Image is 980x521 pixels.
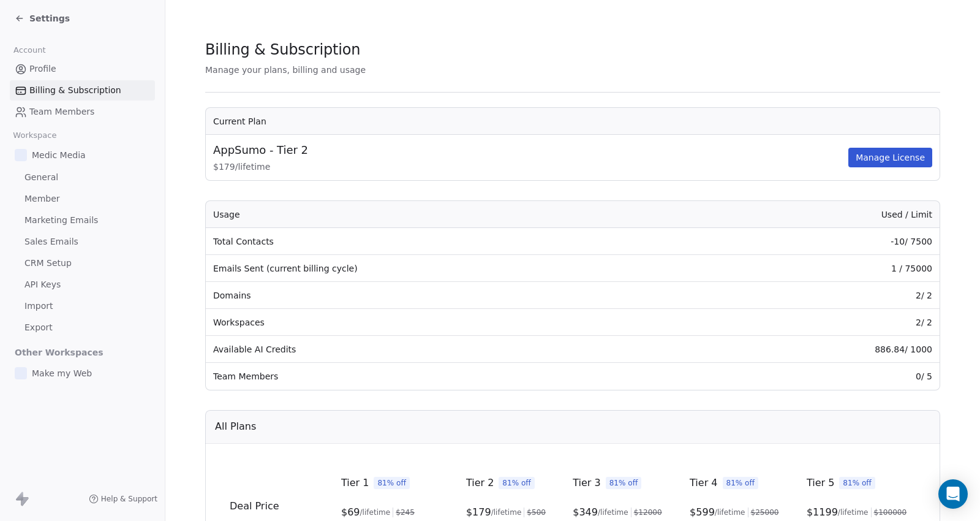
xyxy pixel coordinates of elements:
[874,508,907,517] span: $ 100000
[807,476,834,490] span: Tier 5
[205,40,360,59] span: Billing & Subscription
[101,494,157,504] span: Help & Support
[206,282,710,309] td: Domains
[848,148,932,167] button: Manage License
[29,84,121,97] span: Billing & Subscription
[206,201,710,228] th: Usage
[206,336,710,363] td: Available AI Credits
[573,505,598,520] span: $ 349
[8,41,51,59] span: Account
[838,508,869,517] span: /lifetime
[24,257,72,270] span: CRM Setup
[710,282,940,309] td: 2 / 2
[206,309,710,336] td: Workspaces
[396,508,415,517] span: $ 245
[10,253,155,273] a: CRM Setup
[466,476,494,490] span: Tier 2
[24,300,53,313] span: Import
[213,142,308,158] span: AppSumo - Tier 2
[807,505,838,520] span: $ 1199
[723,477,759,489] span: 81% off
[710,363,940,390] td: 0 / 5
[213,161,846,173] span: $ 179 / lifetime
[10,210,155,230] a: Marketing Emails
[15,12,70,25] a: Settings
[10,275,155,295] a: API Keys
[499,477,535,489] span: 81% off
[710,255,940,282] td: 1 / 75000
[10,189,155,209] a: Member
[10,59,155,79] a: Profile
[715,508,745,517] span: /lifetime
[230,500,279,512] span: Deal Price
[24,235,78,248] span: Sales Emails
[215,419,256,434] span: All Plans
[360,508,391,517] span: /lifetime
[32,149,86,161] span: Medic Media
[938,479,968,509] div: Open Intercom Messenger
[634,508,662,517] span: $ 12000
[29,12,70,25] span: Settings
[690,505,715,520] span: $ 599
[751,508,779,517] span: $ 25000
[24,278,61,291] span: API Keys
[24,321,53,334] span: Export
[710,309,940,336] td: 2 / 2
[10,232,155,252] a: Sales Emails
[466,505,491,520] span: $ 179
[32,367,92,379] span: Make my Web
[606,477,642,489] span: 81% off
[10,343,108,362] span: Other Workspaces
[10,167,155,188] a: General
[374,477,410,489] span: 81% off
[29,105,94,118] span: Team Members
[710,201,940,228] th: Used / Limit
[206,228,710,255] td: Total Contacts
[206,363,710,390] td: Team Members
[491,508,522,517] span: /lifetime
[341,505,360,520] span: $ 69
[205,65,366,75] span: Manage your plans, billing and usage
[10,102,155,122] a: Team Members
[341,476,369,490] span: Tier 1
[206,108,940,135] th: Current Plan
[598,508,628,517] span: /lifetime
[206,255,710,282] td: Emails Sent (current billing cycle)
[24,214,98,227] span: Marketing Emails
[710,336,940,363] td: 886.84 / 1000
[29,63,56,75] span: Profile
[89,494,157,504] a: Help & Support
[690,476,717,490] span: Tier 4
[8,126,62,145] span: Workspace
[10,296,155,316] a: Import
[10,80,155,101] a: Billing & Subscription
[10,318,155,338] a: Export
[24,192,60,205] span: Member
[710,228,940,255] td: -10 / 7500
[839,477,875,489] span: 81% off
[24,171,58,184] span: General
[573,476,600,490] span: Tier 3
[527,508,546,517] span: $ 500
